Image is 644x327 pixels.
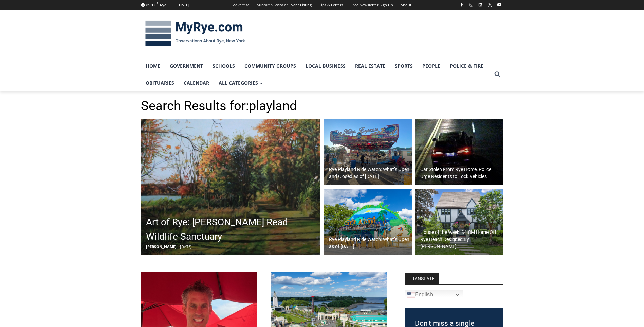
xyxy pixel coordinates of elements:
a: Linkedin [476,1,484,9]
a: English [405,290,463,300]
span: F [157,1,158,5]
a: X [486,1,494,9]
a: Real Estate [350,57,390,74]
h2: Rye Playland Ride Watch: What’s Open and Closed as of [DATE] [329,166,410,180]
a: Obituaries [141,74,179,91]
a: People [418,57,445,74]
h1: Search Results for: [141,98,503,114]
a: Community Groups [240,57,301,74]
img: (PHOTO: Edith G. Read Wildlife Sanctuary (Acrylic 12x24). Trail along Playland Lake. By Elizabeth... [141,119,320,255]
a: Calendar [179,74,214,91]
a: All Categories [214,74,268,91]
h2: Rye Playland Ride Watch: What’s Open as of [DATE] [329,236,410,250]
button: View Search Form [491,68,503,81]
nav: Primary Navigation [141,57,491,92]
a: Police & Fire [445,57,488,74]
h2: House of the Week: $4.8M Home Off Rye Beach Designed By [PERSON_NAME] [420,229,502,250]
a: Art of Rye: [PERSON_NAME] Read Wildlife Sanctuary [PERSON_NAME] - [DATE] [141,119,320,255]
a: Instagram [467,1,475,9]
span: [PERSON_NAME] [146,244,177,249]
img: MyRye.com [141,16,250,51]
a: Schools [208,57,240,74]
img: (PHOTO: This BMW was stolen from a Rye home on Heritage Lane off Forest Avenue in the early hours... [415,119,503,186]
span: 89.13 [146,2,155,7]
img: (PHOTO: The Music Express ride at Rye Playland. File photo.) [324,119,412,186]
a: YouTube [495,1,503,9]
img: (PHOTO: The Catch A Wave ride at Rye Playland. File photo 2024. Credit: Alex Lee.) [324,189,412,255]
span: [DATE] [180,244,192,249]
h2: Car Stolen From Rye Home, Police Urge Residents to Lock Vehicles [420,166,502,180]
a: Facebook [458,1,466,9]
span: All Categories [219,79,263,87]
img: en [407,291,415,299]
span: playland [249,98,297,113]
a: Rye Playland Ride Watch: What’s Open as of [DATE] [324,189,412,255]
a: Home [141,57,165,74]
a: Car Stolen From Rye Home, Police Urge Residents to Lock Vehicles [415,119,503,186]
div: [DATE] [178,2,189,8]
h2: Art of Rye: [PERSON_NAME] Read Wildlife Sanctuary [146,215,319,244]
a: House of the Week: $4.8M Home Off Rye Beach Designed By [PERSON_NAME] [415,189,503,255]
div: Rye [160,2,166,8]
a: Government [165,57,208,74]
span: - [178,244,179,249]
strong: TRANSLATE [405,273,439,284]
a: Sports [390,57,418,74]
img: 35 Halsted Place, Rye [415,189,503,255]
a: Local Business [301,57,350,74]
a: Rye Playland Ride Watch: What’s Open and Closed as of [DATE] [324,119,412,186]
